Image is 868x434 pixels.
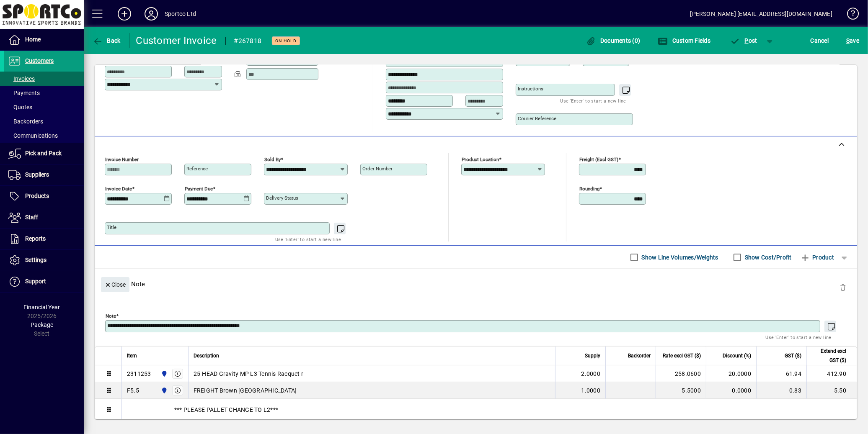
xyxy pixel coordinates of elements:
span: Back [93,37,121,44]
button: Close [101,277,129,292]
span: Rate excl GST ($) [663,351,701,360]
a: Staff [4,207,84,228]
span: Custom Fields [658,37,710,44]
a: Settings [4,250,84,271]
button: Save [844,33,861,48]
button: Documents (0) [584,33,643,48]
span: Reports [25,235,46,242]
mat-label: Freight (excl GST) [579,157,618,162]
mat-hint: Use 'Enter' to start a new line [275,234,341,244]
div: *** PLEASE PALLET CHANGE TO L2*** [122,399,857,421]
span: Cancel [811,34,829,47]
a: Pick and Pack [4,143,84,164]
app-page-header-button: Back [84,33,130,48]
button: Cancel [809,33,831,48]
span: Home [25,36,41,43]
mat-label: Rounding [579,186,599,192]
span: Backorders [8,118,43,125]
span: Settings [25,257,46,263]
div: 2311253 [127,370,151,378]
button: Delete [833,277,853,297]
span: 25-HEAD Gravity MP L3 Tennis Racquet r [194,370,304,378]
span: Invoices [8,75,35,82]
mat-label: Product location [462,157,499,162]
div: 5.5000 [661,386,701,395]
a: Support [4,271,84,292]
button: Profile [138,6,165,21]
button: Product [796,250,838,265]
span: FREIGHT Brown [GEOGRAPHIC_DATA] [194,386,297,395]
button: Back [90,33,123,48]
mat-label: Payment due [185,186,213,192]
td: 0.83 [756,382,806,399]
td: 20.0000 [706,365,756,382]
mat-label: Courier Reference [518,116,556,121]
mat-label: Instructions [518,86,543,92]
span: Communications [8,132,58,139]
span: Support [25,278,46,285]
span: Product [800,251,834,264]
td: 61.94 [756,365,806,382]
span: Documents (0) [586,37,641,44]
span: Financial Year [24,304,60,311]
span: On hold [275,38,297,44]
span: Sportco Ltd Warehouse [159,386,168,395]
span: Customers [25,57,54,64]
mat-label: Note [106,313,116,319]
div: [PERSON_NAME] [EMAIL_ADDRESS][DOMAIN_NAME] [690,7,832,21]
mat-label: Order number [362,166,393,172]
span: Quotes [8,104,32,110]
mat-label: Reference [186,166,208,172]
a: Reports [4,229,84,249]
span: Backorder [628,351,651,360]
mat-label: Sold by [264,157,281,162]
span: Sportco Ltd Warehouse [159,369,168,378]
label: Show Cost/Profit [743,253,792,262]
div: #267818 [234,34,262,48]
span: Item [127,351,137,360]
mat-hint: Use 'Enter' to start a new line [766,332,832,342]
span: ost [730,37,757,44]
label: Show Line Volumes/Weights [640,253,718,262]
mat-label: Invoice date [105,186,132,192]
a: Invoices [4,72,84,86]
span: S [846,37,850,44]
span: P [745,37,749,44]
div: Sportco Ltd [165,7,196,21]
span: Close [104,278,126,292]
mat-label: Delivery status [266,195,298,201]
button: Add [111,6,138,21]
span: Extend excl GST ($) [812,347,846,365]
mat-label: Invoice number [105,157,139,162]
app-page-header-button: Close [99,280,132,288]
span: Pick and Pack [25,150,62,157]
a: Home [4,29,84,50]
a: Backorders [4,114,84,128]
span: Package [31,321,53,328]
span: Description [194,351,219,360]
mat-label: Title [107,224,116,230]
span: 2.0000 [581,370,601,378]
span: 1.0000 [581,386,601,395]
a: Suppliers [4,164,84,185]
span: Payments [8,90,40,96]
a: Knowledge Base [841,2,858,29]
a: Communications [4,128,84,143]
div: Note [95,269,857,299]
app-page-header-button: Delete [833,283,853,291]
div: F5.5 [127,386,139,395]
a: Products [4,186,84,207]
mat-hint: Use 'Enter' to start a new line [561,96,626,105]
span: Products [25,193,49,199]
button: Post [726,33,762,48]
span: Suppliers [25,171,49,178]
td: 5.50 [806,382,857,399]
td: 0.0000 [706,382,756,399]
div: 258.0600 [661,370,701,378]
a: Quotes [4,100,84,114]
td: 412.90 [806,365,857,382]
div: Customer Invoice [136,34,217,47]
a: Payments [4,86,84,100]
span: Supply [585,351,600,360]
span: GST ($) [785,351,801,360]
